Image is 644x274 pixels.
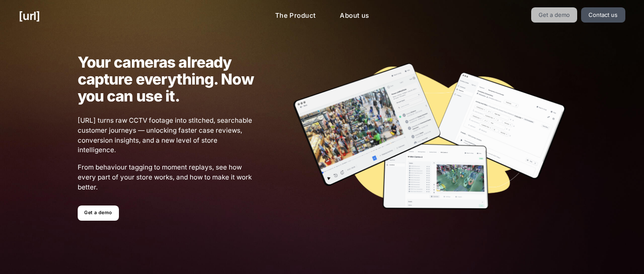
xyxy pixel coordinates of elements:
[531,7,578,23] a: Get a demo
[78,54,254,104] h1: Your cameras already capture everything. Now you can use it.
[333,7,376,24] a: About us
[78,163,254,192] span: From behaviour tagging to moment replays, see how every part of your store works, and how to make...
[78,116,254,155] span: [URL] turns raw CCTV footage into stitched, searchable customer journeys — unlocking faster case ...
[268,7,323,24] a: The Product
[581,7,625,23] a: Contact us
[78,205,119,221] a: Get a demo
[19,7,40,24] a: [URL]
